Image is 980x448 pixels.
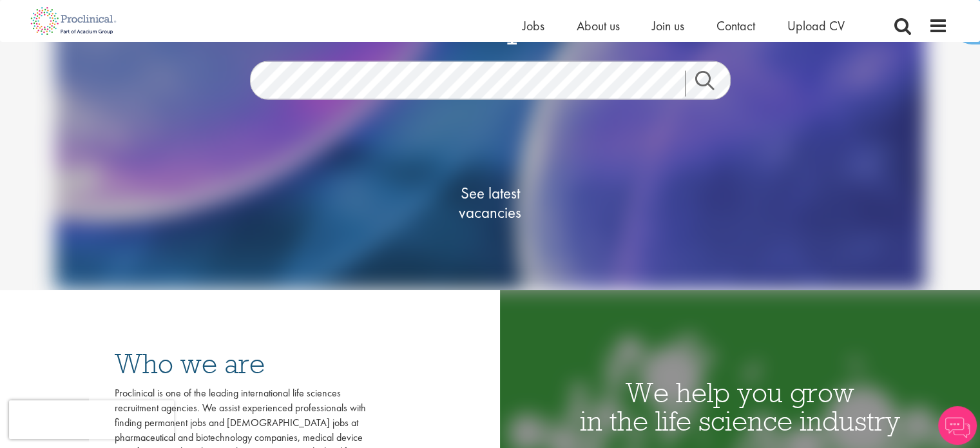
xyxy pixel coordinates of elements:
a: Join us [652,17,684,34]
a: Upload CV [787,17,845,34]
a: Job search submit button [685,71,740,97]
a: Contact [716,17,755,34]
a: Jobs [523,17,544,34]
h3: Who we are [115,349,366,378]
iframe: reCAPTCHA [9,400,174,439]
a: See latestvacancies [426,132,555,274]
a: About us [577,17,620,34]
span: See latest vacancies [426,184,555,222]
img: Chatbot [938,406,977,445]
